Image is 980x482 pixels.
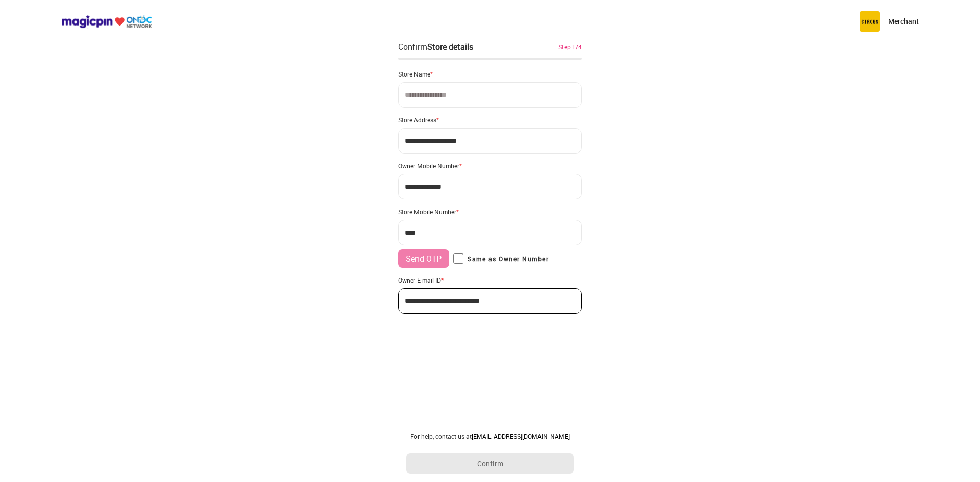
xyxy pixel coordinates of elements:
[398,208,582,216] div: Store Mobile Number
[406,453,574,474] button: Confirm
[453,253,549,264] label: Same as Owner Number
[453,253,463,264] input: Same as Owner Number
[398,276,582,284] div: Owner E-mail ID
[398,249,449,268] button: Send OTP
[398,70,582,78] div: Store Name
[860,11,880,32] img: circus.b677b59b.png
[427,41,473,53] div: Store details
[406,432,574,440] div: For help, contact us at
[472,432,570,440] a: [EMAIL_ADDRESS][DOMAIN_NAME]
[398,116,582,124] div: Store Address
[888,16,919,27] p: Merchant
[61,15,152,29] img: ondc-logo-new-small.8a59708e.svg
[558,42,582,52] div: Step 1/4
[398,162,582,170] div: Owner Mobile Number
[398,41,473,53] div: Confirm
